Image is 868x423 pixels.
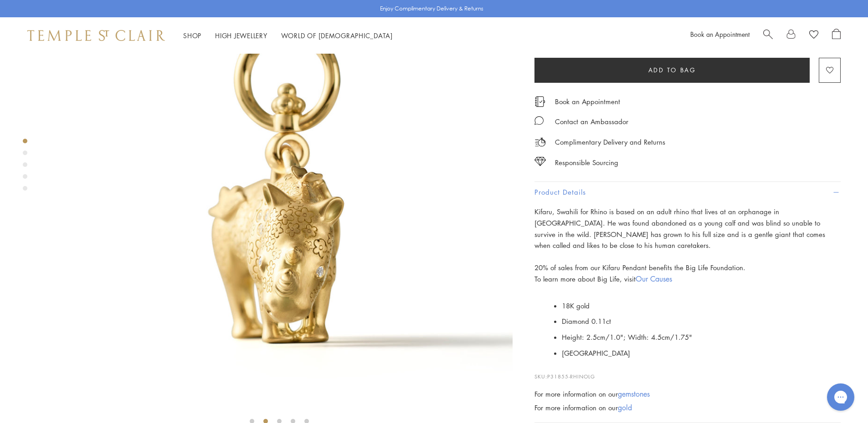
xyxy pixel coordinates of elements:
[555,116,628,127] div: Contact an Ambassador
[555,136,665,148] p: Complimentary Delivery and Returns
[648,65,696,75] span: Add to bag
[534,116,544,125] img: MessageIcon-01_2.svg
[281,31,393,40] a: World of [DEMOGRAPHIC_DATA]World of [DEMOGRAPHIC_DATA]
[380,4,483,13] p: Enjoy Complimentary Delivery & Returns
[27,30,165,41] img: Temple St. Clair
[763,29,773,42] a: Search
[809,29,818,42] a: View Wishlist
[534,262,841,273] p: 20% of sales from our Kifaru Pendant benefits the Big Life Foundation.
[183,30,393,41] nav: Main navigation
[547,373,595,380] span: P31855-RHINOLG
[618,403,632,413] a: gold
[832,29,841,42] a: Open Shopping Bag
[555,96,620,106] a: Book an Appointment
[23,136,27,198] div: Product gallery navigation
[534,388,841,400] div: For more information on our
[534,182,841,202] button: Product Details
[690,30,750,39] a: Book an Appointment
[636,274,672,284] a: Our Causes
[534,402,841,413] div: For more information on our
[534,157,546,166] img: icon_sourcing.svg
[534,58,810,83] button: Add to bag
[618,389,650,399] a: gemstones
[562,332,692,342] span: Height: 2.5cm/1.0"; Width: 4.5cm/1.75"
[555,157,618,168] div: Responsible Sourcing
[534,363,841,381] p: SKU:
[534,96,545,107] img: icon_appointment.svg
[534,136,546,148] img: icon_delivery.svg
[534,273,841,285] p: To learn more about Big Life, visit
[562,317,611,326] span: Diamond 0.11ct
[562,348,630,358] span: [GEOGRAPHIC_DATA]
[822,380,859,414] iframe: Gorgias live chat messenger
[183,31,201,40] a: ShopShop
[534,207,825,250] span: Kifaru, Swahili for Rhino is based on an adult rhino that lives at an orphanage in [GEOGRAPHIC_DA...
[562,301,590,310] span: 18K gold
[215,31,267,40] a: High JewelleryHigh Jewellery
